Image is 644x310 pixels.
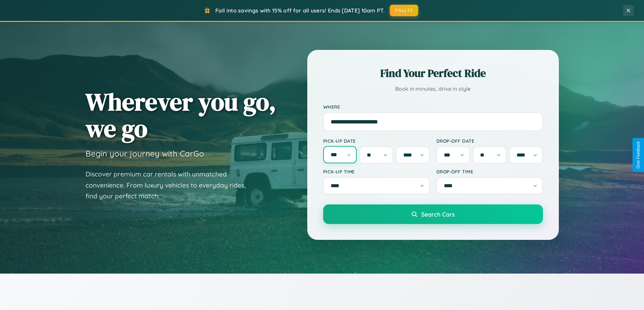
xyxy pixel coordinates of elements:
[323,204,543,224] button: Search Cars
[323,138,430,144] label: Pick-up Date
[86,169,255,202] p: Discover premium car rentals with unmatched convenience. From luxury vehicles to everyday rides, ...
[86,88,276,142] h1: Wherever you go, we go
[421,210,455,218] span: Search Cars
[323,84,543,94] p: Book in minutes, drive in style
[636,141,641,169] div: Give Feedback
[323,104,543,110] label: Where
[436,169,543,174] label: Drop-off Time
[323,66,543,81] h2: Find Your Perfect Ride
[86,148,204,159] h3: Begin your journey with CarGo
[390,5,418,16] button: FALL15
[215,7,385,14] span: Fall into savings with 15% off for all users! Ends [DATE] 10am PT.
[323,169,430,174] label: Pick-up Time
[436,138,543,144] label: Drop-off Date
